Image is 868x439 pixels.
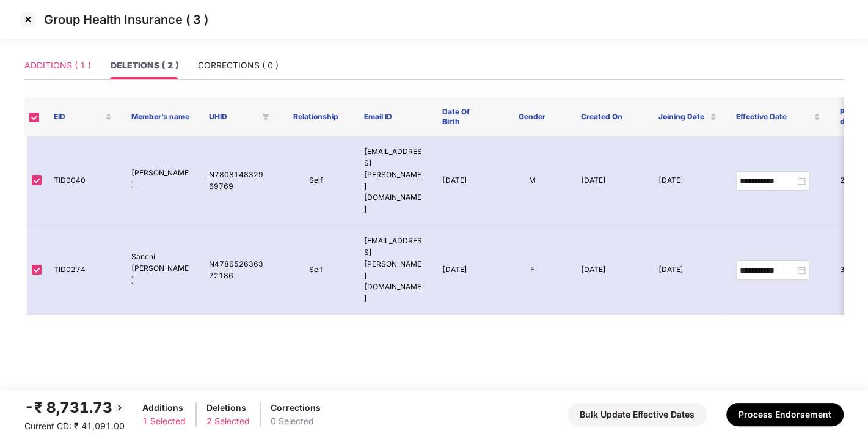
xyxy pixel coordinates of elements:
[277,136,354,226] td: Self
[649,226,726,315] td: [DATE]
[354,226,432,315] td: [EMAIL_ADDRESS][PERSON_NAME][DOMAIN_NAME]
[122,97,199,136] th: Member’s name
[567,403,707,426] button: Bulk Update Effective Dates
[44,12,208,27] p: Group Health Insurance ( 3 )
[271,401,321,415] div: Corrections
[206,401,250,415] div: Deletions
[649,136,726,226] td: [DATE]
[432,136,493,226] td: [DATE]
[44,226,122,315] td: TID0274
[111,59,178,72] div: DELETIONS ( 2 )
[199,226,277,315] td: N478652636372186
[131,168,189,191] p: [PERSON_NAME]
[649,97,726,136] th: Joining Date
[44,97,122,136] th: EID
[726,403,844,426] button: Process Endorsement
[54,112,103,122] span: EID
[112,400,127,415] img: svg+xml;base64,PHN2ZyBpZD0iQmFjay0yMHgyMCIgeG1sbnM9Imh0dHA6Ly93d3cudzMub3JnLzIwMDAvc3ZnIiB3aWR0aD...
[18,10,38,29] img: svg+xml;base64,PHN2ZyBpZD0iQ3Jvc3MtMzJ4MzIiIHhtbG5zPSJodHRwOi8vd3d3LnczLm9yZy8yMDAwL3N2ZyIgd2lkdG...
[432,226,493,315] td: [DATE]
[493,97,571,136] th: Gender
[493,226,571,315] td: F
[277,226,354,315] td: Self
[24,421,125,431] span: Current CD: ₹ 41,091.00
[209,112,257,122] span: UHID
[571,226,648,315] td: [DATE]
[658,112,707,122] span: Joining Date
[354,136,432,226] td: [EMAIL_ADDRESS][PERSON_NAME][DOMAIN_NAME]
[571,136,648,226] td: [DATE]
[44,136,122,226] td: TID0040
[206,415,250,428] div: 2 Selected
[262,113,269,120] span: filter
[198,59,279,72] div: CORRECTIONS ( 0 )
[24,396,127,419] div: -₹ 8,731.73
[493,136,571,226] td: M
[432,97,493,136] th: Date Of Birth
[571,97,648,136] th: Created On
[131,251,189,286] p: Sanchi [PERSON_NAME]
[199,136,277,226] td: N780814832969769
[736,112,811,122] span: Effective Date
[24,59,91,72] div: ADDITIONS ( 1 )
[142,415,186,428] div: 1 Selected
[260,109,272,124] span: filter
[354,97,432,136] th: Email ID
[142,401,186,415] div: Additions
[271,415,321,428] div: 0 Selected
[277,97,354,136] th: Relationship
[726,97,830,136] th: Effective Date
